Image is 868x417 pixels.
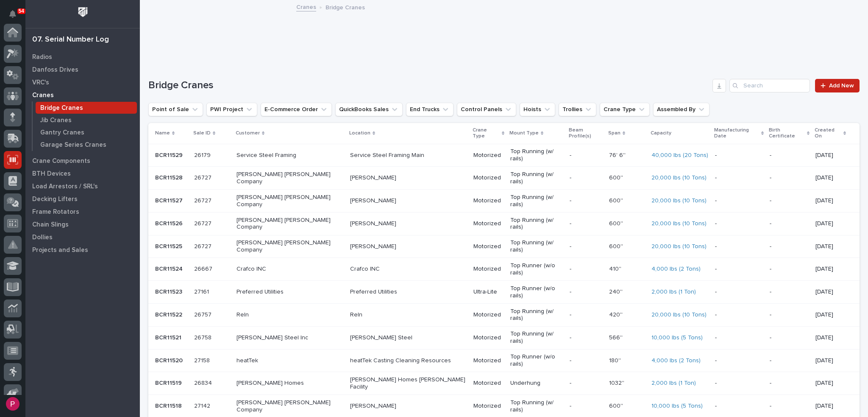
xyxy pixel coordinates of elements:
[350,220,467,227] p: [PERSON_NAME]
[815,197,846,204] p: [DATE]
[509,129,539,138] p: Mount Type
[715,311,763,319] p: -
[296,2,316,11] a: Cranes
[651,174,707,182] a: 20,000 lbs (10 Tons)
[510,380,563,387] p: Underhung
[473,126,500,141] p: Crane Type
[815,152,846,159] p: [DATE]
[510,194,563,208] p: Top Running (w/ rails)
[194,401,212,410] p: 27142
[609,173,625,182] p: 600''
[19,8,24,14] p: 54
[25,180,140,193] a: Load Arrestors / SRL's
[608,129,620,138] p: Span
[32,208,79,216] p: Frame Rotators
[715,403,763,410] p: -
[236,380,343,387] p: [PERSON_NAME] Homes
[570,243,602,250] p: -
[32,35,109,45] div: 07. Serial Number Log
[473,152,504,159] p: Motorized
[148,167,860,190] tr: BCR11528BCR11528 2672726727 [PERSON_NAME] [PERSON_NAME] Company[PERSON_NAME]MotorizedTop Running ...
[473,288,504,296] p: Ultra-Lite
[570,266,602,273] p: -
[32,246,88,254] p: Projects and Sales
[715,243,763,250] p: -
[350,174,467,182] p: [PERSON_NAME]
[570,152,602,159] p: -
[4,5,22,23] button: Notifications
[206,103,257,116] button: PWI Project
[155,333,183,341] p: BCR11521
[148,235,860,258] tr: BCR11525BCR11525 2672726727 [PERSON_NAME] [PERSON_NAME] Company[PERSON_NAME]MotorizedTop Running ...
[715,334,763,341] p: -
[236,311,343,319] p: Reln
[148,212,860,235] tr: BCR11526BCR11526 2672726727 [PERSON_NAME] [PERSON_NAME] Company[PERSON_NAME]MotorizedTop Running ...
[715,197,763,204] p: -
[770,220,809,227] p: -
[236,334,343,341] p: [PERSON_NAME] Steel Inc
[155,355,184,364] p: BCR11520
[570,380,602,387] p: -
[155,173,184,182] p: BCR11528
[769,126,805,141] p: Birth Certificate
[261,103,332,116] button: E-Commerce Order
[609,355,623,364] p: 180''
[236,288,343,296] p: Preferred Utilities
[236,266,343,273] p: Crafco INC
[473,311,504,319] p: Motorized
[350,376,467,391] p: [PERSON_NAME] Homes [PERSON_NAME] Facility
[729,79,810,92] input: Search
[510,217,563,231] p: Top Running (w/ rails)
[25,89,140,101] a: Cranes
[194,310,213,319] p: 26757
[148,258,860,281] tr: BCR11524BCR11524 2666726667 Crafco INCCrafco INCMotorizedTop Runner (w/o rails)-410''410'' 4,000 ...
[570,334,602,341] p: -
[155,196,184,204] p: BCR11527
[570,197,602,204] p: -
[570,357,602,364] p: -
[32,183,98,190] p: Load Arrestors / SRL's
[148,79,709,92] h1: Bridge Cranes
[570,403,602,410] p: -
[155,218,184,227] p: BCR11526
[155,401,184,410] p: BCR11518
[600,103,650,116] button: Crane Type
[155,264,184,273] p: BCR11524
[32,53,52,61] p: Radios
[651,311,707,319] a: 20,000 lbs (10 Tons)
[510,285,563,299] p: Top Runner (w/o rails)
[651,197,707,204] a: 20,000 lbs (10 Tons)
[653,103,709,116] button: Assembled By
[155,287,184,296] p: BCR11523
[473,197,504,204] p: Motorized
[651,266,701,273] a: 4,000 lbs (2 Tons)
[457,103,516,116] button: Control Panels
[770,174,809,182] p: -
[148,304,860,327] tr: BCR11522BCR11522 2675726757 RelnRelnMotorizedTop Running (w/ rails)-420''420'' 20,000 lbs (10 Ton...
[350,266,467,273] p: Crafco INC
[194,196,213,204] p: 26727
[194,378,214,387] p: 26834
[715,174,763,182] p: -
[609,241,625,250] p: 600''
[651,357,701,364] a: 4,000 lbs (2 Tons)
[815,403,846,410] p: [DATE]
[25,193,140,205] a: Decking Lifters
[520,103,555,116] button: Hoists
[815,357,846,364] p: [DATE]
[32,92,54,99] p: Cranes
[715,220,763,227] p: -
[148,326,860,349] tr: BCR11521BCR11521 2675826758 [PERSON_NAME] Steel Inc[PERSON_NAME] SteelMotorizedTop Running (w/ ra...
[194,287,211,296] p: 27161
[11,10,22,24] div: Notifications54
[715,380,763,387] p: -
[473,403,504,410] p: Motorized
[609,401,625,410] p: 600''
[194,150,212,159] p: 26179
[236,217,343,231] p: [PERSON_NAME] [PERSON_NAME] Company
[25,205,140,218] a: Frame Rotators
[335,103,403,116] button: QuickBooks Sales
[148,190,860,213] tr: BCR11527BCR11527 2672726727 [PERSON_NAME] [PERSON_NAME] Company[PERSON_NAME]MotorizedTop Running ...
[770,311,809,319] p: -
